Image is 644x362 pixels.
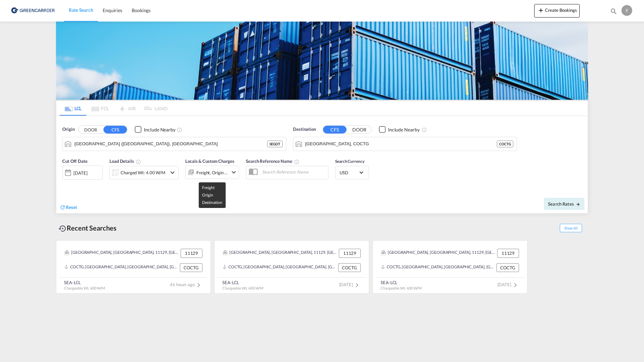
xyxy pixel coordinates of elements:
[136,159,141,164] md-icon: Chargeable Weight
[534,4,580,18] button: icon-plus 400-fgCreate Bookings
[109,158,141,164] span: Load Details
[60,204,66,210] md-icon: icon-refresh
[64,249,179,258] div: Stockholm, Stockholm, 11129, Sweden, Northern Europe, Europe
[56,220,119,236] div: Recent Searches
[497,282,519,287] span: [DATE]
[144,126,175,133] div: Include Nearby
[379,126,420,133] md-checkbox: Checkbox No Ink
[323,126,347,133] button: CFS
[381,279,422,285] div: SEA-LCL
[548,201,580,207] span: Search Rates
[168,169,176,177] md-icon: icon-chevron-down
[339,249,361,258] div: 11129
[185,165,239,179] div: Freight Origin Destinationicon-chevron-down
[373,240,527,294] recent-search-card: [GEOGRAPHIC_DATA], [GEOGRAPHIC_DATA], 11129, [GEOGRAPHIC_DATA], [GEOGRAPHIC_DATA], [GEOGRAPHIC_DA...
[223,263,336,272] div: COCTG, Cartagena, Colombia, South America, Americas
[339,168,365,177] md-select: Select Currency: $ USDUnited States Dollar
[246,158,299,164] span: Search Reference Name
[222,286,263,290] span: Chargeable Wt. 4.00 W/M
[103,126,127,133] button: CFS
[180,263,202,272] div: COCTG
[422,127,427,132] md-icon: Unchecked: Ignores neighbouring ports when fetching rates.Checked : Includes neighbouring ports w...
[293,137,517,151] md-input-container: Cartagena, COCTG
[62,158,88,164] span: Cut Off Date
[64,263,178,272] div: COCTG, Cartagena, Colombia, South America, Americas
[621,5,632,16] div: F
[132,7,151,13] span: Bookings
[74,139,267,149] input: Search by Port
[497,141,513,147] div: COCTG
[560,224,582,232] span: Show All
[537,6,545,14] md-icon: icon-plus 400-fg
[66,204,77,210] span: Reset
[388,126,420,133] div: Include Nearby
[610,7,617,15] md-icon: icon-magnify
[339,282,361,287] span: [DATE]
[381,286,422,290] span: Chargeable Wt. 4.00 W/M
[259,167,328,177] input: Search Reference Name
[60,101,87,116] md-tab-item: LCL
[214,240,369,294] recent-search-card: [GEOGRAPHIC_DATA], [GEOGRAPHIC_DATA], 11129, [GEOGRAPHIC_DATA], [GEOGRAPHIC_DATA], [GEOGRAPHIC_DA...
[222,279,263,285] div: SEA-LCL
[56,116,588,213] div: Origin DOOR CFS Checkbox No InkUnchecked: Ignores neighbouring ports when fetching rates.Checked ...
[335,159,364,164] span: Search Currency
[10,3,56,18] img: 8cf206808afe11efa76fcd1e3d746489.png
[56,22,588,100] img: GreenCarrierFCL_LCL.png
[185,158,234,164] span: Locals & Custom Charges
[109,166,179,179] div: Charged Wt: 4.00 W/Micon-chevron-down
[62,165,103,180] div: [DATE]
[230,168,238,176] md-icon: icon-chevron-down
[576,202,580,207] md-icon: icon-arrow-right
[202,185,222,205] span: Freight Origin Destination
[177,127,182,132] md-icon: Unchecked: Ignores neighbouring ports when fetching rates.Checked : Includes neighbouring ports w...
[353,281,361,289] md-icon: icon-chevron-right
[181,249,202,258] div: 11129
[223,249,337,258] div: Stockholm, Stockholm, 11129, Sweden, Northern Europe, Europe
[121,168,165,177] div: Charged Wt: 4.00 W/M
[544,198,584,210] button: Search Ratesicon-arrow-right
[610,7,617,18] div: icon-magnify
[497,249,519,258] div: 11129
[63,137,286,151] md-input-container: Gothenburg (Goteborg), SEGOT
[62,179,67,188] md-datepicker: Select
[60,204,77,211] div: icon-refreshReset
[196,168,228,177] div: Freight Origin Destination
[195,281,203,289] md-icon: icon-chevron-right
[305,139,497,149] input: Search by Port
[496,263,519,272] div: COCTG
[170,282,203,287] span: 46 hours ago
[69,7,93,13] span: Rate Search
[338,263,361,272] div: COCTG
[381,249,495,258] div: Stockholm, Stockholm, 11129, Sweden, Northern Europe, Europe
[348,126,371,133] button: DOOR
[73,170,87,176] div: [DATE]
[340,170,358,176] span: USD
[294,159,299,164] md-icon: Your search will be saved by the below given name
[135,126,175,133] md-checkbox: Checkbox No Ink
[64,286,105,290] span: Chargeable Wt. 4.00 W/M
[56,240,211,294] recent-search-card: [GEOGRAPHIC_DATA], [GEOGRAPHIC_DATA], 11129, [GEOGRAPHIC_DATA], [GEOGRAPHIC_DATA], [GEOGRAPHIC_DA...
[59,224,67,233] md-icon: icon-backup-restore
[60,101,167,116] md-pagination-wrapper: Use the left and right arrow keys to navigate between tabs
[62,126,74,133] span: Origin
[64,279,105,285] div: SEA-LCL
[103,7,122,13] span: Enquiries
[293,126,316,133] span: Destination
[381,263,495,272] div: COCTG, Cartagena, Colombia, South America, Americas
[267,141,283,147] div: SEGOT
[511,281,519,289] md-icon: icon-chevron-right
[79,126,102,133] button: DOOR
